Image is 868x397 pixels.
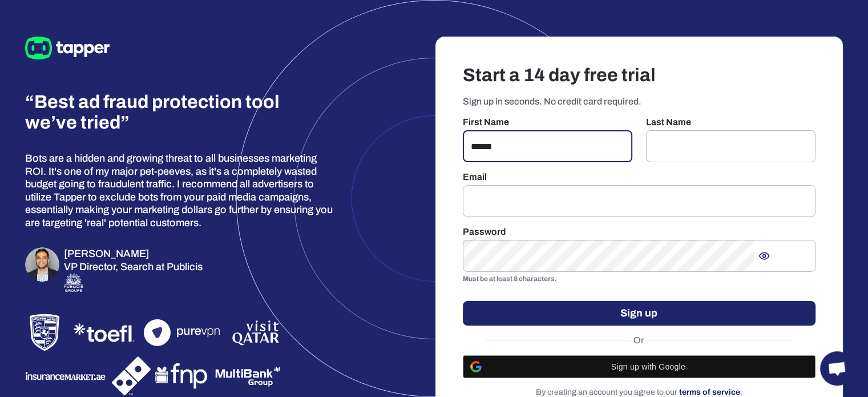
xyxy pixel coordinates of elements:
[488,362,809,371] span: Sign up with Google
[25,92,285,134] h3: “Best ad fraud protection tool we’ve tried”
[646,117,815,128] p: Last Name
[144,319,226,346] img: PureVPN
[463,117,632,128] p: First Name
[25,152,336,229] p: Bots are a hidden and growing threat to all businesses marketing ROI. It's one of my major pet-pe...
[463,274,816,285] p: Must be at least 8 characters.
[68,318,139,347] img: TOEFL
[231,318,281,347] img: VisitQatar
[64,247,203,260] h6: [PERSON_NAME]
[679,388,740,396] a: terms of service
[64,260,203,274] p: VP Director, Search at Publicis
[463,355,816,378] button: Sign up with Google
[25,247,59,282] img: Omar Zahriyeh
[463,171,816,183] p: Email
[820,351,854,386] a: Open chat
[463,226,816,238] p: Password
[463,301,816,326] button: Sign up
[112,356,151,395] img: Dominos
[25,313,64,352] img: Porsche
[155,360,210,392] img: FNP
[631,335,647,346] span: Or
[215,362,281,391] img: Multibank
[463,96,816,107] p: Sign up in seconds. No credit card required.
[463,64,816,87] h3: Start a 14 day free trial
[754,246,774,266] button: Show password
[64,273,83,292] img: Publicis
[25,368,107,384] img: InsuranceMarket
